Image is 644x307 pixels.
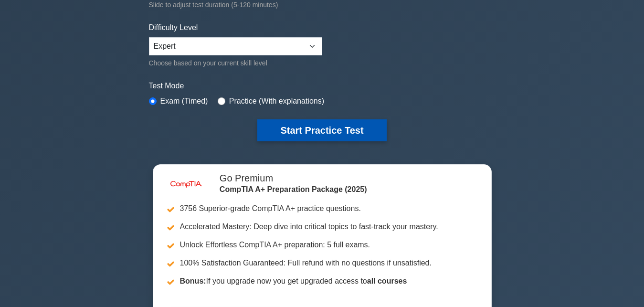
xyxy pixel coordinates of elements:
[160,95,208,107] label: Exam (Timed)
[149,57,322,69] div: Choose based on your current skill level
[149,22,198,33] label: Difficulty Level
[257,119,386,141] button: Start Practice Test
[229,95,324,107] label: Practice (With explanations)
[149,80,496,92] label: Test Mode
